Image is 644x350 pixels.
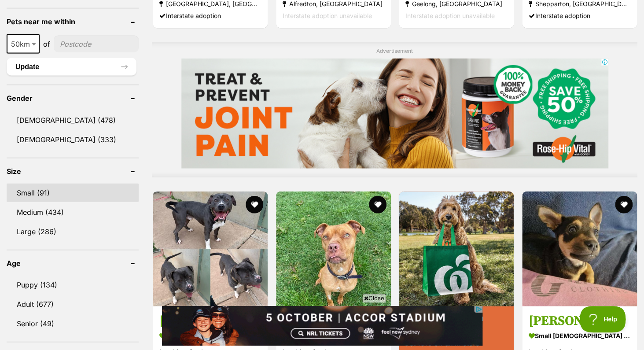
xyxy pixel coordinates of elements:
[368,196,386,214] button: favourite
[181,59,608,169] iframe: Advertisement
[529,329,630,342] strong: small [DEMOGRAPHIC_DATA] Dog
[615,196,632,214] button: favourite
[522,192,637,306] img: Kermit - Jack Russell Terrier x Australian Kelpie Dog
[7,167,139,175] header: Size
[580,306,626,332] iframe: Help Scout Beacon - Open
[7,38,39,50] span: 50km
[153,192,268,306] img: Zeus - American Staffordshire Terrier Dog
[54,36,139,52] input: postcode
[159,10,261,22] div: Interstate adoption
[7,111,139,129] a: [DEMOGRAPHIC_DATA] (478)
[7,314,139,333] a: Senior (49)
[7,222,139,241] a: Large (286)
[7,259,139,267] header: Age
[152,42,637,177] div: Advertisement
[7,184,139,202] a: Small (91)
[43,39,50,49] span: of
[7,18,139,26] header: Pets near me within
[246,196,263,214] button: favourite
[362,294,386,302] span: Close
[162,306,482,346] iframe: Advertisement
[7,130,139,149] a: [DEMOGRAPHIC_DATA] (333)
[529,313,630,329] h3: [PERSON_NAME]
[529,10,630,22] div: Interstate adoption
[159,313,261,329] h3: [DEMOGRAPHIC_DATA]
[7,58,136,76] button: Update
[123,1,132,8] a: Privacy Notification
[283,12,372,19] span: Interstate adoption unavailable
[276,192,391,306] img: Gimmo - American Staffy Mix Dog
[124,1,131,8] img: consumer-privacy-logo.png
[405,12,495,19] span: Interstate adoption unavailable
[7,276,139,294] a: Puppy (134)
[7,203,139,221] a: Medium (434)
[7,295,139,313] a: Adult (677)
[7,34,40,54] span: 50km
[7,94,139,102] header: Gender
[159,329,261,342] strong: large [DEMOGRAPHIC_DATA] Dog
